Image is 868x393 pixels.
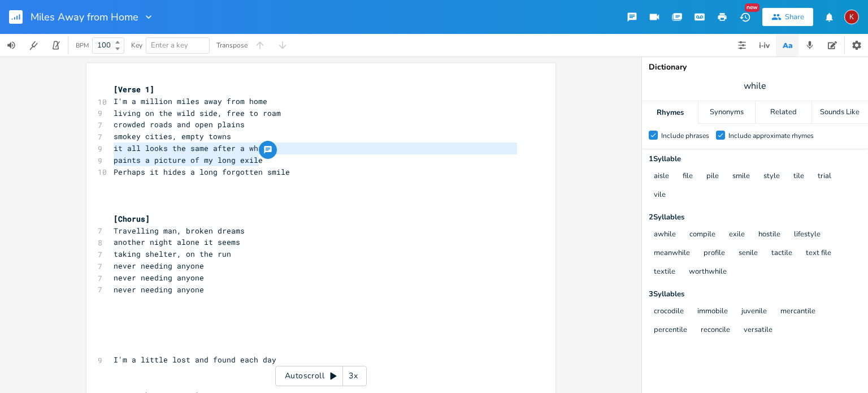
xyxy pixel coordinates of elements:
span: taking shelter, on the run [114,249,231,259]
div: Include phrases [661,132,709,139]
span: it all looks the same after a while [114,143,272,153]
button: profile [704,249,725,258]
button: text file [806,249,831,258]
div: Include approximate rhymes [728,132,814,139]
button: mercantile [780,307,815,317]
span: another night alone it seems [114,237,240,247]
span: Miles Away from Home [31,12,138,22]
button: K [844,4,859,30]
button: style [763,172,780,182]
button: awhile [654,230,676,240]
span: Perhaps it hides a long forgotten smile [114,167,290,177]
button: tactile [771,249,792,258]
button: immobile [697,307,728,317]
div: Autoscroll [275,366,367,386]
span: paints a picture of my long exile [114,155,263,165]
div: Dictionary [649,63,861,71]
div: Transpose [216,42,248,49]
button: aisle [654,172,669,182]
span: I'm a million miles away from home [114,96,267,106]
span: never needing anyone [114,261,204,271]
button: meanwhile [654,249,690,258]
button: hostile [758,230,780,240]
button: juvenile [741,307,767,317]
div: Key [131,42,142,49]
div: New [745,3,759,12]
div: 3 Syllable s [649,291,861,298]
button: compile [689,230,715,240]
div: 1 Syllable [649,156,861,163]
span: never needing anyone [114,284,204,295]
button: file [683,172,693,182]
div: Rhymes [642,101,698,124]
span: I'm a little lost and found each day [114,355,276,365]
div: 3x [343,366,363,386]
button: pile [706,172,719,182]
button: smile [732,172,750,182]
div: Related [756,101,811,124]
button: tile [793,172,804,182]
button: Share [762,8,813,26]
div: kerynlee24 [844,10,859,24]
span: [Chorus] [114,214,150,224]
div: Synonyms [698,101,754,124]
span: Enter a key [151,40,188,50]
button: exile [729,230,745,240]
button: worthwhile [689,267,727,277]
div: 2 Syllable s [649,214,861,221]
div: BPM [76,42,89,49]
span: Travelling man, broken dreams [114,226,245,236]
button: lifestyle [794,230,821,240]
button: vile [654,191,666,200]
button: crocodile [654,307,684,317]
div: Sounds Like [812,101,868,124]
button: trial [818,172,831,182]
button: New [734,7,756,27]
span: living on the wild side, free to roam [114,108,281,118]
button: versatile [744,326,772,335]
span: crowded roads and open plains [114,119,245,129]
div: Share [785,12,804,22]
button: senile [739,249,758,258]
span: while [744,80,766,93]
button: percentile [654,326,687,335]
span: never needing anyone [114,273,204,283]
span: [Verse 1] [114,84,154,94]
span: smokey cities, empty towns [114,131,231,141]
button: reconcile [701,326,730,335]
button: textile [654,267,675,277]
